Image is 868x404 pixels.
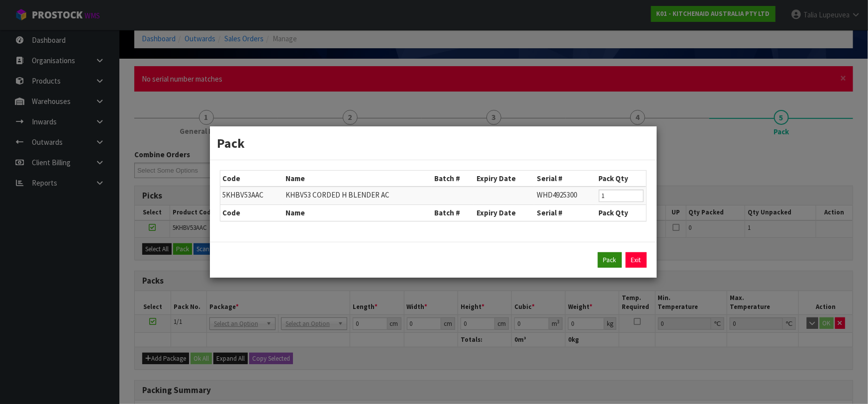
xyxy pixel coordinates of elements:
th: Batch # [432,205,474,221]
span: KHBV53 CORDED H BLENDER AC [286,190,389,200]
th: Batch # [432,171,474,187]
a: Exit [626,252,647,268]
th: Expiry Date [474,171,534,187]
th: Name [283,171,432,187]
th: Serial # [534,171,596,187]
th: Code [220,205,284,221]
span: WHD4925300 [537,190,577,200]
th: Name [283,205,432,221]
button: Pack [598,252,622,268]
th: Pack Qty [596,171,646,187]
span: 5KHBV53AAC [223,190,264,200]
th: Code [220,171,284,187]
th: Expiry Date [474,205,534,221]
th: Pack Qty [596,205,646,221]
h3: Pack [217,134,649,152]
th: Serial # [534,205,596,221]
